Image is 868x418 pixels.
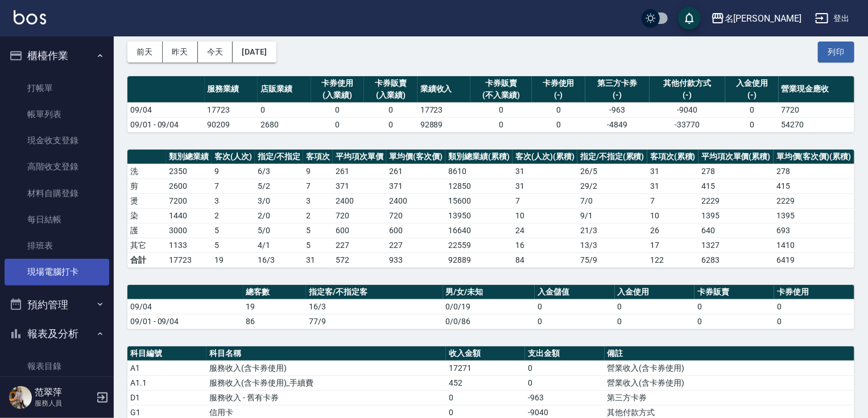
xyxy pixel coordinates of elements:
td: 933 [386,253,445,267]
td: -9040 [650,102,725,117]
div: (-) [535,89,582,101]
td: 5 / 2 [255,179,303,193]
td: 0 [535,299,614,314]
td: 2400 [386,193,445,208]
td: 15600 [445,193,512,208]
td: 31 [647,179,698,193]
td: 2600 [166,179,212,193]
div: 卡券使用 [535,77,582,89]
td: 0 [725,102,779,117]
td: -963 [585,102,650,117]
td: 17723 [418,102,471,117]
th: 平均項次單價(累積) [698,150,774,164]
td: 720 [386,208,445,223]
td: 1133 [166,238,212,253]
td: 7720 [779,102,854,117]
th: 店販業績 [258,76,311,103]
a: 每日結帳 [5,206,109,233]
td: 92889 [445,253,512,267]
td: 13 / 3 [577,238,647,253]
td: 10 [512,208,577,223]
td: 2 [303,208,333,223]
td: 0/0/19 [443,299,535,314]
button: 登出 [811,8,854,29]
table: a dense table [127,285,854,329]
td: 600 [386,223,445,238]
td: 92889 [418,117,471,132]
td: 1440 [166,208,212,223]
td: D1 [127,390,206,405]
td: 2229 [774,193,854,208]
td: 0 [695,299,774,314]
td: 17271 [446,361,525,375]
td: 護 [127,223,166,238]
th: 支出金額 [525,346,604,361]
td: 75/9 [577,253,647,267]
td: 營業收入(含卡券使用) [605,375,854,390]
th: 平均項次單價 [333,150,386,164]
div: (入業績) [367,89,415,101]
td: 染 [127,208,166,223]
td: 0 [725,117,779,132]
td: 77/9 [306,314,443,329]
img: Logo [14,10,46,24]
td: 剪 [127,179,166,193]
div: 入金使用 [728,77,776,89]
button: 報表及分析 [5,319,109,349]
td: 7 [303,179,333,193]
td: 2229 [698,193,774,208]
td: 31 [303,253,333,267]
td: 5 [212,223,255,238]
th: 單均價(客次價) [386,150,445,164]
td: 0 [615,299,695,314]
button: 今天 [198,42,233,63]
td: 26 [647,223,698,238]
th: 指定/不指定 [255,150,303,164]
td: 0 [532,102,585,117]
td: 9 [212,164,255,179]
th: 類別總業績(累積) [445,150,512,164]
td: 227 [333,238,386,253]
td: 0 [535,314,614,329]
td: 9 [303,164,333,179]
td: 7 / 0 [577,193,647,208]
div: (入業績) [314,89,362,101]
td: 21 / 3 [577,223,647,238]
td: 17723 [205,102,258,117]
td: 10 [647,208,698,223]
td: 54270 [779,117,854,132]
td: 5 [303,223,333,238]
th: 客項次(累積) [647,150,698,164]
td: 572 [333,253,386,267]
td: 其它 [127,238,166,253]
button: [DATE] [233,42,276,63]
a: 報表目錄 [5,353,109,379]
td: 2350 [166,164,212,179]
button: 前天 [127,42,163,63]
div: 名[PERSON_NAME] [725,11,801,26]
th: 客次(人次) [212,150,255,164]
a: 現場電腦打卡 [5,259,109,285]
td: 1327 [698,238,774,253]
td: 服務收入 - 舊有卡券 [206,390,446,405]
th: 總客數 [243,285,307,300]
td: 16/3 [255,253,303,267]
td: 19 [243,299,307,314]
td: 6283 [698,253,774,267]
th: 科目編號 [127,346,206,361]
a: 排班表 [5,233,109,259]
p: 服務人員 [35,398,93,408]
td: 415 [774,179,854,193]
button: 名[PERSON_NAME] [706,7,806,30]
td: 84 [512,253,577,267]
button: 櫃檯作業 [5,41,109,71]
td: -963 [525,390,604,405]
th: 卡券販賣 [695,285,774,300]
td: 16640 [445,223,512,238]
td: 0 [364,117,418,132]
td: 服務收入(含卡券使用) [206,361,446,375]
td: 122 [647,253,698,267]
td: 12850 [445,179,512,193]
td: A1 [127,361,206,375]
div: 卡券使用 [314,77,362,89]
